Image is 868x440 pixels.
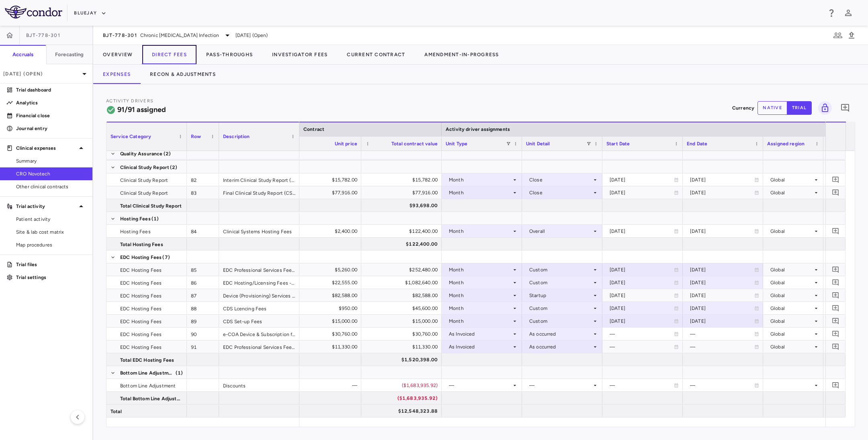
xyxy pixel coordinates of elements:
div: — [610,340,674,353]
div: $22,555.00 [288,276,357,289]
div: $5,260.00 [288,263,357,276]
p: [DATE] (Open) [3,70,80,77]
div: [DATE] [610,263,674,276]
div: — [690,328,754,340]
svg: Add comment [832,266,839,273]
button: Add comment [830,174,841,185]
div: $93,698.00 [368,199,438,212]
div: $1,520,398.00 [368,353,438,366]
div: — [529,379,592,392]
span: Total EDC Hosting Fees [120,354,174,367]
button: Direct Fees [142,45,197,64]
div: Global [770,315,813,328]
div: [DATE] [690,263,754,276]
span: Unit Detail [526,141,550,147]
span: EDC Hosting Fees [120,315,162,328]
div: $1,082,640.00 [368,276,438,289]
button: Pass-Throughs [197,45,262,64]
span: Activity driver assignments [446,126,510,132]
span: (1) [151,212,159,225]
div: [DATE] [610,186,674,199]
span: Unit Type [446,141,467,147]
div: $122,400.00 [368,238,438,251]
div: Overall [529,225,592,238]
div: $82,588.00 [368,289,438,302]
div: [DATE] [610,276,674,289]
div: 84 [187,225,219,237]
div: Month [449,225,512,238]
button: native [757,101,787,115]
div: Global [770,173,813,186]
img: logo-full-BYUhSk78.svg [5,6,62,18]
div: — [288,379,357,392]
div: 91 [187,340,219,353]
div: $950.00 [288,302,357,315]
button: Add comment [830,226,841,236]
span: Description [223,134,250,139]
div: Month [449,289,512,302]
p: Trial dashboard [16,86,86,94]
div: $122,400.00 [368,225,438,238]
span: EDC Hosting Fees [120,264,162,277]
div: 85 [187,263,219,276]
span: Hosting Fees [120,225,151,238]
svg: Add comment [832,279,839,286]
span: Map procedures [16,241,86,249]
button: Add comment [838,101,852,115]
span: EDC Hosting Fees [120,251,162,264]
div: Global [770,340,813,353]
div: Custom [529,276,592,289]
div: Custom [529,263,592,276]
div: Interim Clinical Study Report (CSR) writing, QC and finalisation [219,173,299,186]
div: 89 [187,315,219,327]
div: Global [770,328,813,340]
div: Global [770,276,813,289]
p: Trial files [16,261,86,268]
div: — [690,340,754,353]
div: Month [449,302,512,315]
div: Final Clinical Study Report (CSR) writing, QC and finalisation [219,186,299,199]
div: $2,400.00 [288,225,357,238]
span: Patient activity [16,216,86,223]
span: Row [191,134,201,139]
button: Overview [93,45,142,64]
div: EDC Hosting/Licensing Fees - Medidata [219,276,299,289]
span: Total [111,405,122,418]
div: 88 [187,302,219,314]
div: [DATE] [610,315,674,328]
div: Global [770,263,813,276]
p: Analytics [16,99,86,106]
div: Month [449,173,512,186]
span: (2) [170,161,177,174]
div: As Invoiced [449,340,512,353]
div: Global [770,289,813,302]
div: Month [449,276,512,289]
div: Startup [529,289,592,302]
button: Amendment-In-Progress [415,45,508,64]
span: Site & lab cost matrix [16,228,86,236]
div: 90 [187,328,219,340]
div: ($1,683,935.92) [368,379,438,392]
div: CDS Set-up Fees [219,315,299,327]
div: Close [529,186,592,199]
div: — [610,379,674,392]
span: EDC Hosting Fees [120,341,162,354]
span: Quality Assurance [120,147,163,160]
div: $15,782.00 [368,173,438,186]
span: EDC Hosting Fees [120,302,162,315]
span: Lock grid [815,101,832,115]
span: (2) [164,147,171,160]
p: Financial close [16,112,86,119]
span: Total Clinical Study Report [120,200,182,212]
span: Total Hosting Fees [120,238,163,251]
div: EDC Professional Services Fees - Medidata [219,263,299,276]
span: Start Date [606,141,630,147]
button: Add comment [830,328,841,339]
svg: Add comment [832,291,839,299]
p: Currency [732,104,754,112]
div: Discounts [219,379,299,391]
div: $30,760.00 [368,328,438,340]
div: — [610,328,674,340]
span: EDC Hosting Fees [120,328,162,341]
div: As occurred [529,340,592,353]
